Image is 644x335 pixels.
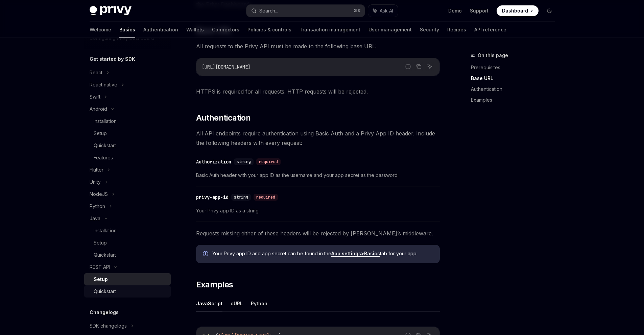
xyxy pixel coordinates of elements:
[94,117,117,125] div: Installation
[364,251,380,256] strong: Basics
[186,22,204,38] a: Wallets
[544,5,555,16] button: Toggle dark mode
[84,237,171,249] a: Setup
[196,194,229,201] div: privy-app-id
[90,55,135,63] h5: Get started by SDK
[196,158,231,165] div: Authorization
[247,22,291,38] a: Policies & controls
[94,227,117,235] div: Installation
[90,81,117,89] div: React native
[196,129,440,148] span: All API endpoints require authentication using Basic Auth and a Privy App ID header. Include the ...
[84,273,171,285] a: Setup
[90,166,103,174] div: Flutter
[90,178,101,186] div: Unity
[94,275,108,283] div: Setup
[251,295,267,311] button: Python
[502,7,528,14] span: Dashboard
[90,105,107,113] div: Android
[84,115,171,127] a: Installation
[90,69,102,77] div: React
[471,73,560,84] a: Base URL
[90,308,119,316] h5: Changelogs
[94,287,116,295] div: Quickstart
[256,158,281,165] div: required
[203,251,210,258] svg: Info
[94,154,113,162] div: Features
[368,5,398,17] button: Ask AI
[94,129,107,137] div: Setup
[231,295,243,311] button: cURL
[447,22,466,38] a: Recipes
[84,127,171,139] a: Setup
[234,195,248,200] span: string
[331,251,380,257] a: App settings>Basics
[94,141,116,150] div: Quickstart
[497,5,539,16] a: Dashboard
[196,87,440,96] span: HTTPS is required for all requests. HTTP requests will be rejected.
[90,93,100,101] div: Swift
[202,64,251,70] span: [URL][DOMAIN_NAME]
[84,249,171,261] a: Quickstart
[471,62,560,73] a: Prerequisites
[196,42,440,51] span: All requests to the Privy API must be made to the following base URL:
[471,95,560,105] a: Examples
[84,152,171,164] a: Features
[448,7,462,14] a: Demo
[212,250,433,257] span: Your Privy app ID and app secret can be found in the tab for your app.
[425,62,434,71] button: Ask AI
[119,22,135,38] a: Basics
[196,207,440,215] span: Your Privy app ID as a string.
[90,190,108,198] div: NodeJS
[331,251,361,256] strong: App settings
[90,322,127,330] div: SDK changelogs
[84,225,171,237] a: Installation
[90,263,110,271] div: REST API
[246,5,365,17] button: Search...⌘K
[212,22,239,38] a: Connectors
[196,229,440,238] span: Requests missing either of these headers will be rejected by [PERSON_NAME]’s middleware.
[90,6,132,16] img: dark logo
[84,139,171,152] a: Quickstart
[143,22,178,38] a: Authentication
[237,159,251,164] span: string
[380,7,393,14] span: Ask AI
[474,22,506,38] a: API reference
[94,251,116,259] div: Quickstart
[90,202,105,210] div: Python
[368,22,412,38] a: User management
[254,194,278,201] div: required
[90,214,100,223] div: Java
[354,8,361,14] span: ⌘ K
[196,295,222,311] button: JavaScript
[404,62,412,71] button: Report incorrect code
[478,51,508,59] span: On this page
[471,84,560,95] a: Authentication
[420,22,439,38] a: Security
[196,112,251,123] span: Authentication
[90,22,111,38] a: Welcome
[300,22,360,38] a: Transaction management
[470,7,488,14] a: Support
[196,171,440,179] span: Basic Auth header with your app ID as the username and your app secret as the password.
[84,285,171,298] a: Quickstart
[196,279,233,290] span: Examples
[94,239,107,247] div: Setup
[259,7,278,15] div: Search...
[414,62,423,71] button: Copy the contents from the code block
